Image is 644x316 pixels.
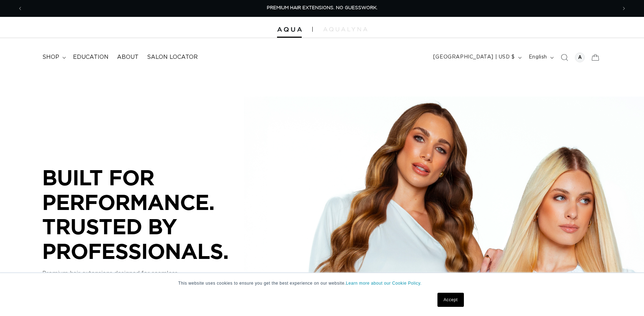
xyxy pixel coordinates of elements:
summary: Search [557,50,572,65]
span: About [117,54,139,61]
span: Education [73,54,109,61]
summary: shop [38,49,69,65]
span: shop [42,54,59,61]
button: Next announcement [616,2,632,15]
img: aqualyna.com [323,27,367,31]
span: Salon Locator [147,54,198,61]
a: Accept [437,293,464,307]
img: Aqua Hair Extensions [277,27,302,32]
button: Previous announcement [12,2,28,15]
a: Learn more about our Cookie Policy. [346,281,422,286]
p: BUILT FOR PERFORMANCE. TRUSTED BY PROFESSIONALS. [42,165,254,263]
button: [GEOGRAPHIC_DATA] | USD $ [429,51,525,64]
button: English [525,51,557,64]
span: PREMIUM HAIR EXTENSIONS. NO GUESSWORK. [267,6,378,10]
p: This website uses cookies to ensure you get the best experience on our website. [178,280,466,286]
a: Education [69,49,113,65]
a: Salon Locator [143,49,202,65]
span: [GEOGRAPHIC_DATA] | USD $ [433,54,515,61]
a: About [113,49,143,65]
span: English [529,54,547,61]
p: Premium hair extensions designed for seamless blends, consistent results, and performance you can... [42,269,254,295]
